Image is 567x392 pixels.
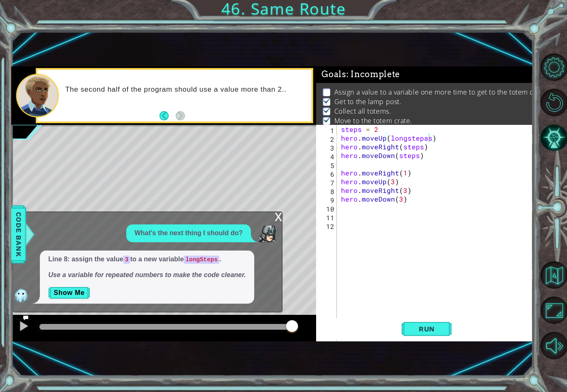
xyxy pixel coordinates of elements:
code: longSteps [184,256,219,264]
div: 4 [318,152,337,161]
em: Use a variable for repeated numbers to make the code cleaner. [48,271,246,278]
p: Assign a value to a variable one more time to get to the totem crate. [334,88,548,97]
img: Player [259,226,276,242]
p: Get to the lamp post. [334,97,402,106]
p: The second half of the program should use a value more than 2.. [65,85,306,94]
span: Code Bank [12,209,25,259]
div: 8 [318,187,337,196]
button: Shift+Enter: Run current code. [402,318,452,340]
span: Goals [322,69,400,80]
button: Next [176,111,185,120]
span: Run [410,325,443,333]
img: AI [13,287,29,304]
img: Check mark for checkbox [323,107,331,113]
span: : Incomplete [346,69,400,79]
button: Ctrl + P: Play [15,319,32,336]
div: 12 [318,222,337,231]
div: 6 [318,170,337,178]
button: Show Me [48,286,90,299]
div: 2 [318,135,337,144]
div: 11 [318,213,337,222]
p: What's the next thing I should do? [135,229,243,238]
p: Line 8: assign the value to a new variable . [48,255,246,264]
code: 3 [123,256,130,264]
div: 9 [318,196,337,205]
div: 10 [318,205,337,213]
p: Move to the totem crate. [334,116,412,125]
div: 5 [318,161,337,170]
div: 1 [318,126,337,135]
div: 3 [318,144,337,152]
div: x [275,212,282,220]
p: Collect all totems. [334,107,391,116]
button: Back [160,111,176,120]
img: Check mark for checkbox [323,97,331,104]
a: Back to Map [542,257,567,292]
img: Check mark for checkbox [323,116,331,123]
div: 7 [318,178,337,187]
